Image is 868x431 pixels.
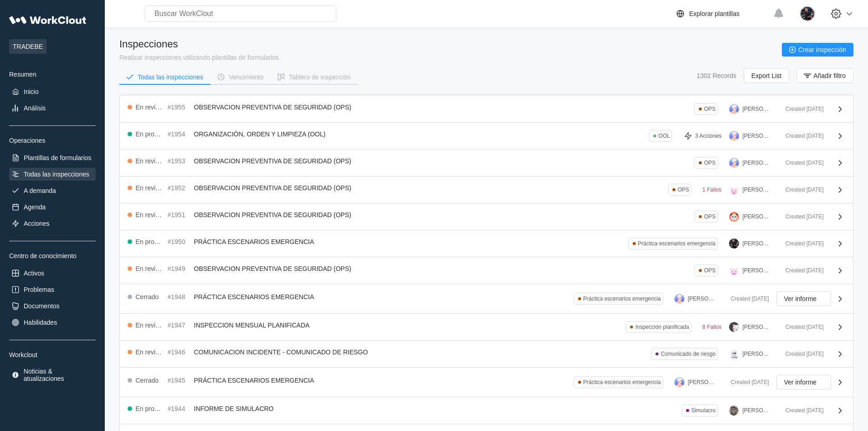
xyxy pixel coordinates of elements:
[24,220,50,227] div: Acciones
[168,293,190,301] div: #1948
[724,379,769,385] div: Created [DATE]
[743,407,771,414] div: [PERSON_NAME]
[674,294,684,304] img: user-3.png
[729,131,739,141] img: user-3.png
[24,88,39,95] div: Inicio
[729,185,739,195] img: pig.png
[743,267,771,274] div: [PERSON_NAME]
[695,133,721,139] div: 3 Acciones
[743,106,771,112] div: [PERSON_NAME]
[168,184,190,192] div: #1952
[704,160,715,166] div: OPS
[194,184,351,192] span: OBSERVACION PREVENTIVA DE SEGURIDAD (OPS)
[9,283,96,296] a: Problemas
[688,379,716,385] div: [PERSON_NAME]
[120,123,853,150] a: En progreso#1954ORGANIZACIÓN, ORDEN Y LIMPIEZA (OOL)OOL3 Acciones[PERSON_NAME]Created [DATE]
[168,157,190,165] div: #1953
[24,286,54,293] div: Problemas
[9,351,96,358] div: Workclout
[743,160,771,166] div: [PERSON_NAME]
[119,70,211,84] button: Todas las inspecciones
[120,284,853,314] a: Cerrado#1948PRÁCTICA ESCENARIOS EMERGENCIAPráctica escenarios emergencia[PERSON_NAME]Created [DAT...
[24,319,57,326] div: Habilidades
[743,213,771,220] div: [PERSON_NAME]
[729,104,739,114] img: user-3.png
[697,72,736,79] div: 1302 Records
[136,104,164,111] div: En revisión
[24,302,60,310] div: Documentos
[778,160,824,166] div: Created [DATE]
[136,377,159,384] div: Cerrado
[778,187,824,193] div: Created [DATE]
[194,238,314,245] span: PRÁCTICA ESCENARIOS EMERGENCIA
[9,300,96,312] a: Documentos
[271,70,358,84] button: Tablero de inspección
[136,265,164,272] div: En revisión
[776,291,831,306] button: Ver informe
[9,252,96,260] div: Centro de conocimiento
[9,217,96,230] a: Acciones
[778,240,824,247] div: Created [DATE]
[9,366,96,384] a: Noticias & atualizaciones
[194,130,326,138] span: ORGANIZACIÓN, ORDEN Y LIMPIEZA (OOL)
[24,270,44,277] div: Activos
[778,324,824,330] div: Created [DATE]
[120,203,853,230] a: En revisión#1951OBSERVACION PREVENTIVA DE SEGURIDAD (OPS)OPS[PERSON_NAME]Created [DATE]
[778,351,824,357] div: Created [DATE]
[583,379,661,385] div: Práctica escenarios emergencia
[120,341,853,368] a: En revisión#1946COMUNICACION INCIDENTE - COMUNICADO DE RIESGOComunicado de riesgo[PERSON_NAME]Cre...
[9,39,46,54] span: TRADEBE
[194,348,368,356] span: COMUNICACION INCIDENTE - COMUNICADO DE RIESGO
[120,397,853,424] a: En progreso#1944INFORME DE SIMULACROSimulacro[PERSON_NAME]Created [DATE]
[702,324,721,330] div: 8 Fallos
[796,68,853,83] button: Añadir filtro
[9,85,96,98] a: Inicio
[136,211,164,218] div: En revisión
[24,154,92,161] div: Plantillas de formularios
[136,348,164,356] div: En revisión
[138,74,203,80] div: Todas las inspecciones
[136,157,164,165] div: En revisión
[778,267,824,274] div: Created [DATE]
[136,184,164,192] div: En revisión
[168,348,190,356] div: #1946
[120,230,853,257] a: En progreso#1950PRÁCTICA ESCENARIOS EMERGENCIAPráctica escenarios emergencia[PERSON_NAME]Created ...
[145,5,336,22] input: Buscar WorkClout
[24,368,94,382] div: Noticias & atualizaciones
[229,74,263,80] div: Vencimiento
[194,322,310,329] span: INSPECCION MENSUAL PLANIFICADA
[658,133,670,139] div: OOL
[778,213,824,220] div: Created [DATE]
[784,296,817,302] span: Ver informe
[136,405,164,412] div: En progreso
[194,293,314,301] span: PRÁCTICA ESCENARIOS EMERGENCIA
[24,187,56,194] div: A demanda
[120,96,853,123] a: En revisión#1955OBSERVACION PREVENTIVA DE SEGURIDAD (OPS)OPS[PERSON_NAME]Created [DATE]
[743,133,771,139] div: [PERSON_NAME]
[729,265,739,275] img: pig.png
[729,322,739,332] img: cat.png
[724,296,769,302] div: Created [DATE]
[800,6,815,21] img: 2a7a337f-28ec-44a9-9913-8eaa51124fce.jpg
[24,203,46,211] div: Agenda
[675,8,769,19] a: Explorar plantillas
[168,130,190,138] div: #1954
[136,238,164,245] div: En progreso
[704,267,715,274] div: OPS
[9,267,96,280] a: Activos
[729,405,739,415] img: 2f847459-28ef-4a61-85e4-954d408df519.jpg
[9,316,96,329] a: Habilidades
[689,10,740,17] div: Explorar plantillas
[194,265,351,272] span: OBSERVACION PREVENTIVA DE SEGURIDAD (OPS)
[168,104,190,111] div: #1955
[9,201,96,213] a: Agenda
[784,379,817,385] span: Ver informe
[120,177,853,203] a: En revisión#1952OBSERVACION PREVENTIVA DE SEGURIDAD (OPS)OPS1 Fallos[PERSON_NAME]Created [DATE]
[729,212,739,222] img: panda.png
[776,375,831,389] button: Ver informe
[704,106,715,112] div: OPS
[194,377,314,384] span: PRÁCTICA ESCENARIOS EMERGENCIA
[24,104,46,112] div: Análisis
[168,238,190,245] div: #1950
[9,137,96,144] div: Operaciones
